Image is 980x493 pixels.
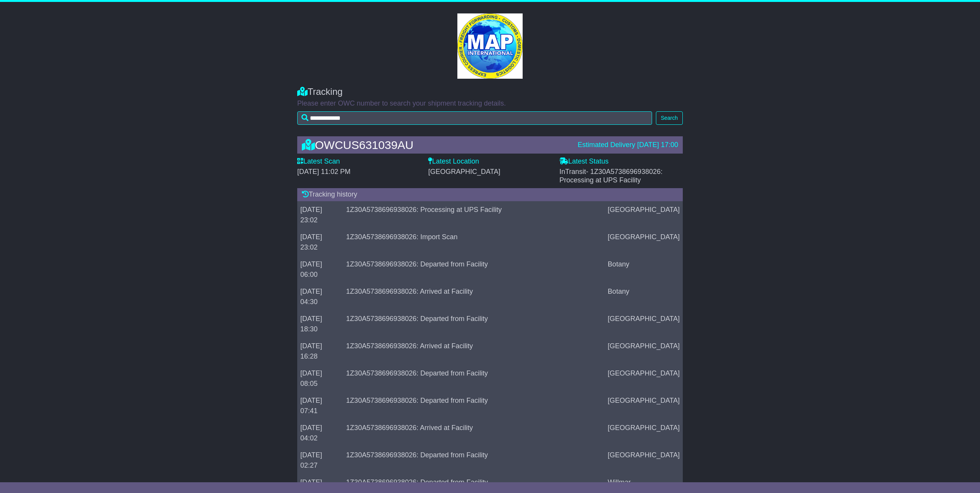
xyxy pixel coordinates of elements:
td: Botany [605,283,683,310]
div: Tracking history [297,188,683,201]
td: 1Z30A5738696938026: Arrived at Facility [343,419,604,447]
td: 1Z30A5738696938026: Import Scan [343,228,604,256]
span: [GEOGRAPHIC_DATA] [428,168,500,175]
td: [DATE] 16:28 [297,337,343,365]
td: 1Z30A5738696938026: Processing at UPS Facility [343,201,604,228]
td: [DATE] 07:41 [297,392,343,419]
label: Latest Scan [297,157,340,166]
td: 1Z30A5738696938026: Departed from Facility [343,392,604,419]
td: Botany [605,256,683,283]
td: [GEOGRAPHIC_DATA] [605,419,683,447]
td: [GEOGRAPHIC_DATA] [605,392,683,419]
td: 1Z30A5738696938026: Departed from Facility [343,310,604,337]
td: [DATE] 23:02 [297,201,343,228]
p: Please enter OWC number to search your shipment tracking details. [297,99,683,108]
td: 1Z30A5738696938026: Departed from Facility [343,447,604,474]
div: OWCUS631039AU [298,139,574,151]
td: 1Z30A5738696938026: Arrived at Facility [343,283,604,310]
span: InTransit [560,168,663,184]
td: [DATE] 02:27 [297,447,343,474]
span: [DATE] 11:02 PM [297,168,351,175]
td: 1Z30A5738696938026: Departed from Facility [343,256,604,283]
div: Tracking [297,86,683,98]
img: GetCustomerLogo [457,13,523,79]
button: Search [656,111,683,125]
td: [GEOGRAPHIC_DATA] [605,310,683,337]
td: [DATE] 06:00 [297,256,343,283]
span: - 1Z30A5738696938026: Processing at UPS Facility [560,168,663,184]
td: [DATE] 08:05 [297,365,343,392]
td: [GEOGRAPHIC_DATA] [605,201,683,228]
td: [DATE] 04:02 [297,419,343,447]
td: [GEOGRAPHIC_DATA] [605,337,683,365]
td: [DATE] 04:30 [297,283,343,310]
td: [DATE] 18:30 [297,310,343,337]
td: 1Z30A5738696938026: Arrived at Facility [343,337,604,365]
label: Latest Location [428,157,479,166]
td: [GEOGRAPHIC_DATA] [605,228,683,256]
td: 1Z30A5738696938026: Departed from Facility [343,365,604,392]
td: [GEOGRAPHIC_DATA] [605,447,683,474]
div: Estimated Delivery [DATE] 17:00 [578,141,678,149]
label: Latest Status [560,157,609,166]
td: [GEOGRAPHIC_DATA] [605,365,683,392]
td: [DATE] 23:02 [297,228,343,256]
